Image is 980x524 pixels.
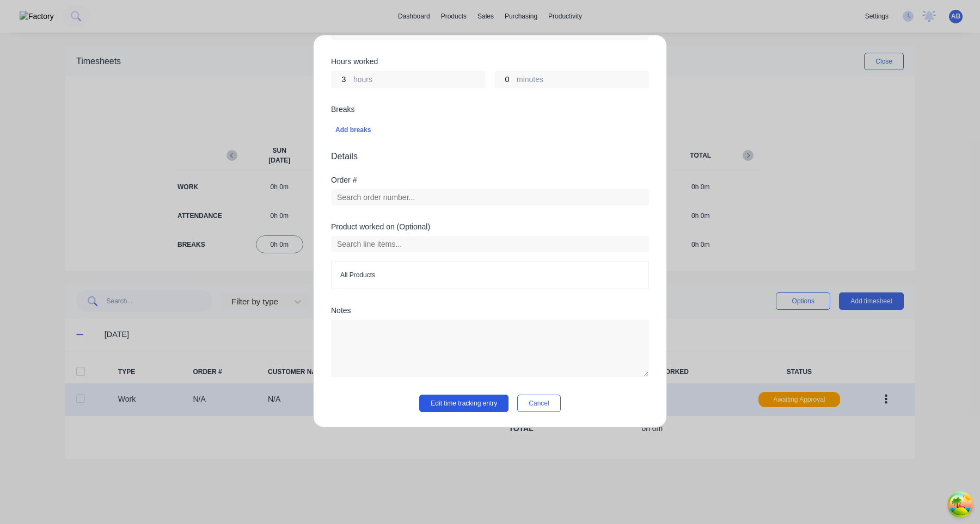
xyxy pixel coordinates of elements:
[331,150,649,163] span: Details
[517,395,560,412] button: Cancel
[517,74,648,88] label: minutes
[331,307,649,314] div: Notes
[331,189,649,205] input: Search order number...
[335,123,645,137] div: Add breaks
[331,105,649,113] div: Breaks
[331,176,649,184] div: Order #
[495,71,514,88] input: 0
[419,395,509,412] button: Edit time tracking entry
[340,270,640,280] span: All Products
[331,236,649,252] input: Search line items...
[331,58,649,65] div: Hours worked
[332,71,351,88] input: 0
[331,223,649,230] div: Product worked on (Optional)
[353,74,485,88] label: hours
[950,494,971,515] button: Open Tanstack query devtools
